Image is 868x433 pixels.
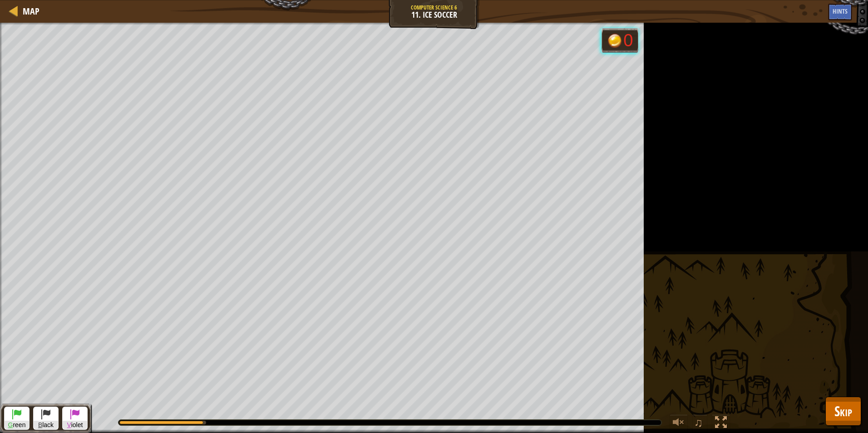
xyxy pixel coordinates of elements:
span: lack [34,421,58,429]
span: B [38,421,42,428]
span: Hints [833,7,848,15]
span: reen [5,421,29,429]
button: Adjust volume [670,414,688,433]
div: 0 [623,32,633,49]
button: Skip [825,397,861,426]
button: Black [33,407,59,430]
span: G [8,421,13,428]
span: ♫ [694,416,703,429]
a: Map [18,5,39,17]
span: V [67,421,71,428]
button: ♫ [692,414,708,433]
button: Toggle fullscreen [712,414,730,433]
span: Map [23,5,39,17]
span: iolet [63,421,87,429]
button: Violet [62,407,88,430]
button: Green [4,407,30,430]
span: Skip [834,402,852,420]
div: Team 'humans' has 0 gold. [602,28,638,53]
